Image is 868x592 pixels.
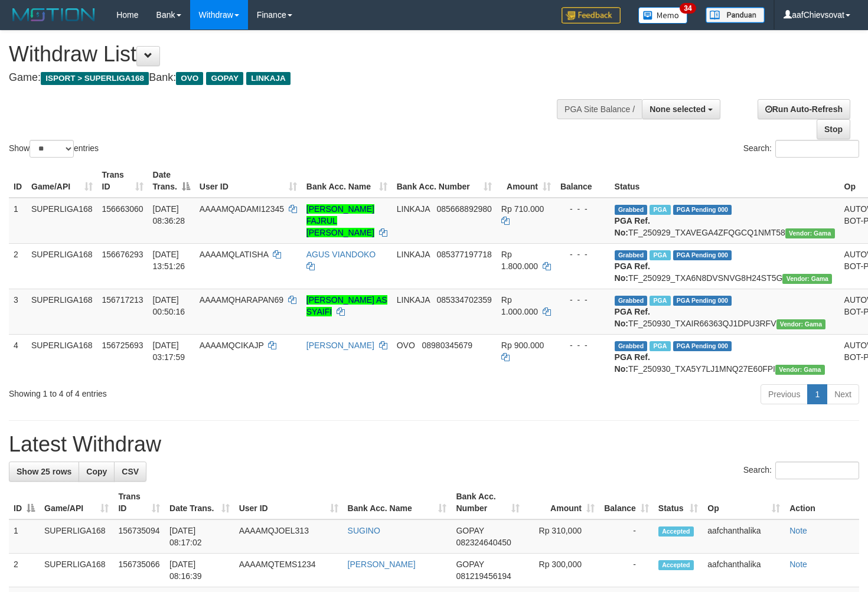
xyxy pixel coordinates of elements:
span: Accepted [658,560,694,570]
td: SUPERLIGA168 [27,334,97,380]
td: [DATE] 08:16:39 [165,554,234,587]
h1: Latest Withdraw [9,433,859,456]
span: Copy 085334702359 to clipboard [436,295,491,305]
span: AAAAMQHARAPAN69 [200,295,283,305]
td: SUPERLIGA168 [27,198,97,244]
span: LINKAJA [246,72,291,85]
div: PGA Site Balance / [557,99,642,119]
span: PGA Pending [673,341,732,351]
span: PGA Pending [673,296,732,306]
span: Rp 1.000.000 [501,295,538,316]
span: Marked by aafsoycanthlai [650,250,670,260]
td: 1 [9,198,27,244]
td: 1 [9,519,40,554]
th: Balance [556,164,610,198]
div: - - - [560,203,605,215]
a: [PERSON_NAME] FAJRUL [PERSON_NAME] [306,204,374,237]
th: Bank Acc. Number: activate to sort column ascending [451,486,524,519]
th: Action [785,486,859,519]
span: Copy 085668892980 to clipboard [436,204,491,214]
td: 3 [9,289,27,334]
span: Marked by aafnonsreyleab [650,341,670,351]
td: TF_250929_TXAVEGA4ZFQGCQ1NMT58 [610,198,840,244]
img: Button%20Memo.svg [638,7,688,24]
th: Amount: activate to sort column ascending [497,164,556,198]
span: ISPORT > SUPERLIGA168 [41,72,149,85]
span: Grabbed [615,205,648,215]
a: Run Auto-Refresh [758,99,850,119]
td: 4 [9,334,27,380]
span: LINKAJA [397,295,430,305]
td: Rp 300,000 [524,554,599,587]
span: OVO [397,341,415,350]
span: Vendor URL: https://trx31.1velocity.biz [782,274,832,284]
span: PGA Pending [673,205,732,215]
span: AAAAMQCIKAJP [200,341,264,350]
span: [DATE] 13:51:26 [153,250,185,271]
a: Stop [817,119,850,139]
div: - - - [560,294,605,306]
a: Previous [761,384,808,404]
span: GOPAY [456,526,484,535]
span: Grabbed [615,250,648,260]
img: MOTION_logo.png [9,6,99,24]
td: AAAAMQJOEL313 [234,519,343,554]
select: Showentries [30,140,74,158]
span: Rp 900.000 [501,341,544,350]
th: Balance: activate to sort column ascending [599,486,654,519]
span: LINKAJA [397,204,430,214]
div: Showing 1 to 4 of 4 entries [9,383,353,400]
span: LINKAJA [397,250,430,259]
th: Bank Acc. Number: activate to sort column ascending [392,164,497,198]
a: Note [789,560,807,569]
button: None selected [642,99,720,119]
th: Game/API: activate to sort column ascending [27,164,97,198]
td: TF_250929_TXA6N8DVSNVG8H24ST5G [610,243,840,289]
td: SUPERLIGA168 [40,554,113,587]
span: [DATE] 08:36:28 [153,204,185,225]
input: Search: [775,140,859,158]
img: Feedback.jpg [562,7,621,24]
th: User ID: activate to sort column ascending [195,164,302,198]
a: Note [789,526,807,535]
a: Show 25 rows [9,462,79,482]
label: Show entries [9,140,99,158]
span: None selected [650,104,706,114]
td: aafchanthalika [703,554,785,587]
span: 156663060 [102,204,143,214]
input: Search: [775,462,859,479]
span: GOPAY [206,72,243,85]
span: Rp 710.000 [501,204,544,214]
span: OVO [176,72,203,85]
label: Search: [743,462,859,479]
span: [DATE] 00:50:16 [153,295,185,316]
td: TF_250930_TXAIR66363QJ1DPU3RFV [610,289,840,334]
span: Copy 081219456194 to clipboard [456,571,511,581]
span: Marked by aafnonsreyleab [650,296,670,306]
td: SUPERLIGA168 [27,289,97,334]
th: Date Trans.: activate to sort column ascending [165,486,234,519]
td: - [599,554,654,587]
a: [PERSON_NAME] [348,560,416,569]
td: 2 [9,243,27,289]
th: Op: activate to sort column ascending [703,486,785,519]
span: Vendor URL: https://trx31.1velocity.biz [785,228,835,238]
th: Status: activate to sort column ascending [654,486,703,519]
span: Copy 08980345679 to clipboard [422,341,473,350]
img: panduan.png [706,7,765,23]
div: - - - [560,248,605,260]
span: CSV [122,467,139,476]
a: Next [827,384,859,404]
span: AAAAMQLATISHA [200,250,268,259]
div: - - - [560,339,605,351]
span: 156676293 [102,250,143,259]
h1: Withdraw List [9,42,567,66]
span: Accepted [658,526,694,537]
a: [PERSON_NAME] AS SYAIFI [306,295,387,316]
span: Copy 085377197718 to clipboard [436,250,491,259]
a: 1 [807,384,827,404]
a: CSV [114,462,146,482]
td: aafchanthalika [703,519,785,554]
span: 34 [680,3,696,14]
span: Copy [86,467,107,476]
